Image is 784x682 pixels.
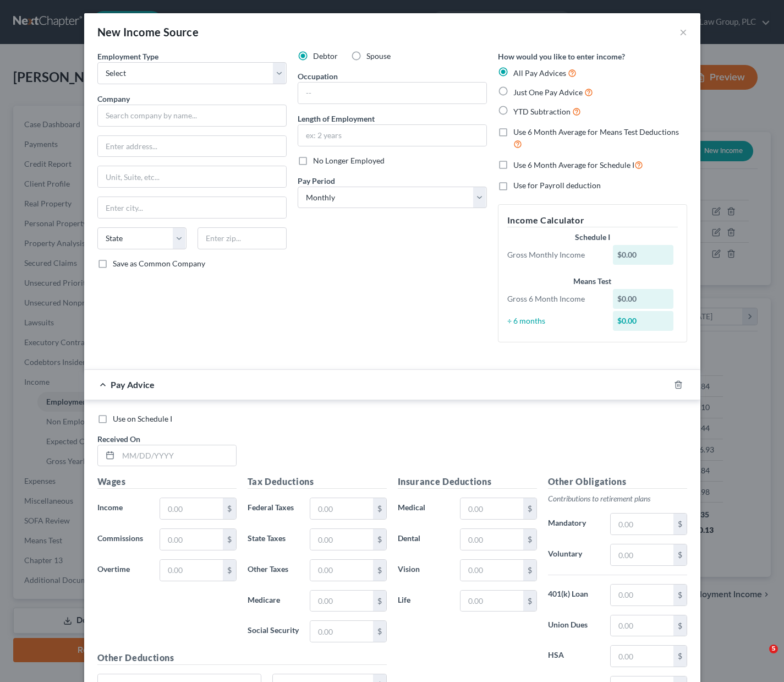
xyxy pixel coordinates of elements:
span: Spouse [366,51,391,61]
label: Commissions [92,528,155,550]
div: Gross 6 Month Income [502,293,608,304]
div: $ [373,560,386,581]
input: Enter address... [98,136,286,157]
label: HSA [542,645,605,667]
span: Use on Schedule I [113,414,172,423]
input: Search company by name... [97,105,287,127]
div: $ [673,615,687,636]
input: 0.00 [310,560,372,581]
div: $ [373,498,386,519]
input: 0.00 [611,514,673,534]
div: $ [223,560,236,581]
input: 0.00 [460,529,523,550]
label: Vision [392,559,455,581]
label: Social Security [242,620,305,642]
h5: Insurance Deductions [398,475,537,489]
input: 0.00 [611,585,673,605]
span: Use for Payroll deduction [513,181,601,190]
div: $ [523,560,536,581]
div: Gross Monthly Income [502,249,608,260]
div: $0.00 [613,311,673,331]
label: Overtime [92,559,155,581]
div: $ [373,621,386,642]
input: 0.00 [460,591,523,612]
input: 0.00 [611,646,673,667]
h5: Other Deductions [97,651,387,665]
span: Pay Advice [111,379,155,390]
div: $ [523,591,536,612]
div: Schedule I [507,232,678,243]
span: Use 6 Month Average for Schedule I [513,160,634,170]
iframe: Intercom live chat [747,645,773,671]
label: Union Dues [542,615,605,637]
h5: Wages [97,475,237,489]
button: × [679,25,687,39]
input: 0.00 [460,498,523,519]
div: $ [673,646,687,667]
span: Employment Type [97,52,158,61]
label: State Taxes [242,528,305,550]
span: Pay Period [298,176,335,185]
input: Enter city... [98,197,286,218]
input: Unit, Suite, etc... [98,166,286,187]
label: Life [392,590,455,612]
div: $ [673,544,687,565]
span: Debtor [313,51,338,61]
label: Length of Employment [298,113,375,124]
h5: Tax Deductions [248,475,387,489]
input: ex: 2 years [298,125,486,146]
div: $0.00 [613,245,673,265]
label: Medicare [242,590,305,612]
span: Company [97,94,130,103]
h5: Income Calculator [507,214,678,227]
label: Voluntary [542,544,605,566]
div: $ [373,529,386,550]
div: $ [673,585,687,605]
div: $ [373,591,386,612]
input: 0.00 [460,560,523,581]
label: How would you like to enter income? [498,51,625,62]
div: $0.00 [613,289,673,309]
input: 0.00 [310,529,372,550]
h5: Other Obligations [548,475,687,489]
label: Federal Taxes [242,498,305,520]
div: $ [223,529,236,550]
input: 0.00 [310,498,372,519]
div: $ [523,498,536,519]
label: 401(k) Loan [542,584,605,606]
input: 0.00 [160,498,222,519]
span: YTD Subtraction [513,107,571,116]
input: 0.00 [310,621,372,642]
div: $ [223,498,236,519]
input: Enter zip... [198,227,287,249]
label: Mandatory [542,513,605,535]
div: ÷ 6 months [502,315,608,326]
label: Occupation [298,70,338,82]
span: All Pay Advices [513,68,566,78]
label: Other Taxes [242,559,305,581]
input: 0.00 [310,591,372,612]
input: 0.00 [611,615,673,636]
span: Use 6 Month Average for Means Test Deductions [513,127,679,137]
input: 0.00 [160,529,222,550]
span: Save as Common Company [113,259,205,268]
div: New Income Source [97,24,199,40]
span: Just One Pay Advice [513,88,583,97]
label: Medical [392,498,455,520]
input: 0.00 [611,544,673,565]
label: Dental [392,528,455,550]
div: Means Test [507,276,678,287]
input: MM/DD/YYYY [118,445,236,466]
p: Contributions to retirement plans [548,493,687,504]
div: $ [523,529,536,550]
div: $ [673,514,687,534]
span: 5 [769,645,778,653]
input: 0.00 [160,560,222,581]
span: Income [97,503,123,512]
span: No Longer Employed [313,156,385,165]
span: Received On [97,434,140,444]
input: -- [298,83,486,103]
